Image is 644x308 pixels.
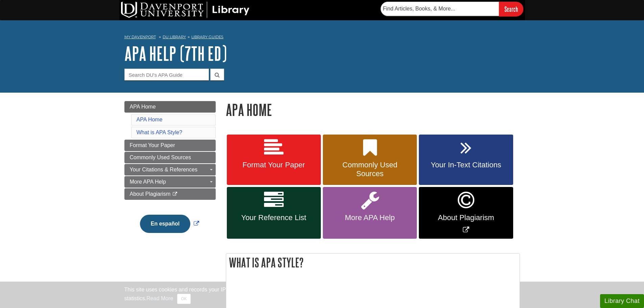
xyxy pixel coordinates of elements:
form: Searches DU Library's articles, books, and more [381,2,523,16]
input: Find Articles, Books, & More... [381,2,499,16]
a: Your Citations & References [124,164,216,175]
a: About Plagiarism [124,188,216,200]
input: Search DU's APA Guide [124,69,209,80]
i: This link opens in a new window [172,192,178,196]
a: Link opens in new window [138,221,201,227]
button: Close [177,294,190,304]
a: APA Home [124,101,216,113]
button: Library Chat [600,294,644,308]
span: Format Your Paper [130,142,175,148]
span: Your Citations & References [130,167,197,172]
a: My Davenport [124,34,156,40]
a: DU Library [163,34,186,39]
button: En español [140,215,190,233]
span: Commonly Used Sources [328,161,412,178]
a: Commonly Used Sources [323,135,417,185]
span: Your In-Text Citations [424,161,508,169]
a: More APA Help [323,187,417,239]
a: Your Reference List [227,187,321,239]
a: Format Your Paper [124,140,216,151]
a: Your In-Text Citations [419,135,513,185]
a: Commonly Used Sources [124,152,216,163]
h2: What is APA Style? [226,254,520,271]
a: APA Home [137,117,163,122]
div: Guide Page Menu [124,101,216,244]
h1: APA Home [226,101,520,118]
a: Read More [146,295,173,301]
span: Commonly Used Sources [130,155,191,160]
a: Library Guides [191,34,223,39]
input: Search [499,2,523,16]
span: About Plagiarism [424,213,508,222]
a: Link opens in new window [419,187,513,239]
span: About Plagiarism [130,191,171,197]
span: Format Your Paper [232,161,316,169]
img: DU Library [121,2,249,18]
a: What is APA Style? [137,129,183,135]
span: APA Home [130,104,156,110]
a: APA Help (7th Ed) [124,43,227,64]
span: Your Reference List [232,213,316,222]
span: More APA Help [130,179,166,185]
nav: breadcrumb [124,32,520,43]
a: Format Your Paper [227,135,321,185]
div: This site uses cookies and records your IP address for usage statistics. Additionally, we use Goo... [124,286,520,304]
span: More APA Help [328,213,412,222]
a: More APA Help [124,176,216,188]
